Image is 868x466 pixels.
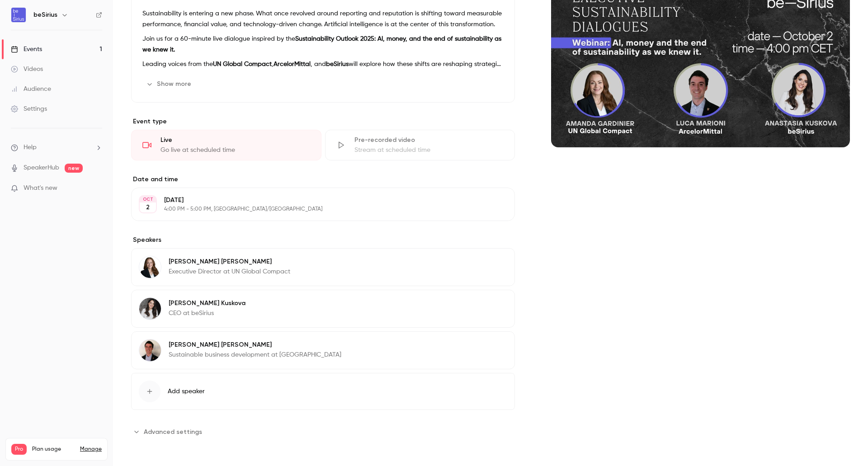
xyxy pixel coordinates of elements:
a: Manage [80,446,102,453]
div: Luca Marioni[PERSON_NAME] [PERSON_NAME]Sustainable business development at [GEOGRAPHIC_DATA] [131,331,515,369]
li: help-dropdown-opener [11,143,102,152]
span: Add speaker [168,387,205,396]
section: Advanced settings [131,424,515,439]
div: Settings [11,104,47,113]
div: Amanda Gardiner[PERSON_NAME] [PERSON_NAME]Executive Director at UN Global Compact [131,248,515,286]
img: Anastasia Kuskova [139,298,161,320]
p: Sustainable business development at [GEOGRAPHIC_DATA] [169,350,341,359]
strong: Sustainability Outlook 2025: AI, money, and the end of sustainability as we knew it. [142,36,501,53]
h6: beSirius [33,10,57,19]
button: Show more [142,77,197,91]
div: Pre-recorded videoStream at scheduled time [325,130,515,160]
p: [PERSON_NAME] Kuskova [169,299,245,308]
img: Luca Marioni [139,339,161,361]
strong: ArcelorMittal [274,61,311,67]
div: Audience [11,85,51,94]
p: Event type [131,117,515,126]
p: Sustainability is entering a new phase. What once revolved around reporting and reputation is shi... [142,8,504,30]
p: Executive Director at UN Global Compact [169,267,290,276]
span: Pro [11,444,27,455]
span: Help [24,143,37,152]
strong: beSirius [326,61,349,67]
p: [PERSON_NAME] [PERSON_NAME] [169,340,341,349]
p: [PERSON_NAME] [PERSON_NAME] [169,257,290,266]
div: Videos [11,65,43,74]
p: Join us for a 60-minute live dialogue inspired by the [142,33,504,55]
a: SpeakerHub [24,163,59,173]
div: Go live at scheduled time [160,146,310,155]
div: Live [160,136,310,145]
label: Date and time [131,175,515,184]
div: Pre-recorded video [354,136,504,145]
p: Leading voices from the , , and will explore how these shifts are reshaping strategies and what t... [142,59,504,70]
div: Stream at scheduled time [354,146,504,155]
div: Anastasia Kuskova[PERSON_NAME] KuskovaCEO at beSirius [131,290,515,328]
button: Add speaker [131,373,515,410]
label: Speakers [131,235,515,245]
p: [DATE] [164,196,467,205]
div: LiveGo live at scheduled time [131,130,321,160]
span: Plan usage [32,446,75,453]
div: Events [11,45,42,54]
p: 2 [146,203,150,212]
span: What's new [24,184,57,193]
strong: UN Global Compact [213,61,272,67]
p: 4:00 PM - 5:00 PM, [GEOGRAPHIC_DATA]/[GEOGRAPHIC_DATA] [164,206,467,213]
button: Advanced settings [131,424,208,439]
img: Amanda Gardiner [139,256,161,278]
p: CEO at beSirius [169,309,245,318]
span: new [65,164,83,173]
span: Advanced settings [144,427,202,437]
img: beSirius [11,8,26,22]
div: OCT [140,196,156,202]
